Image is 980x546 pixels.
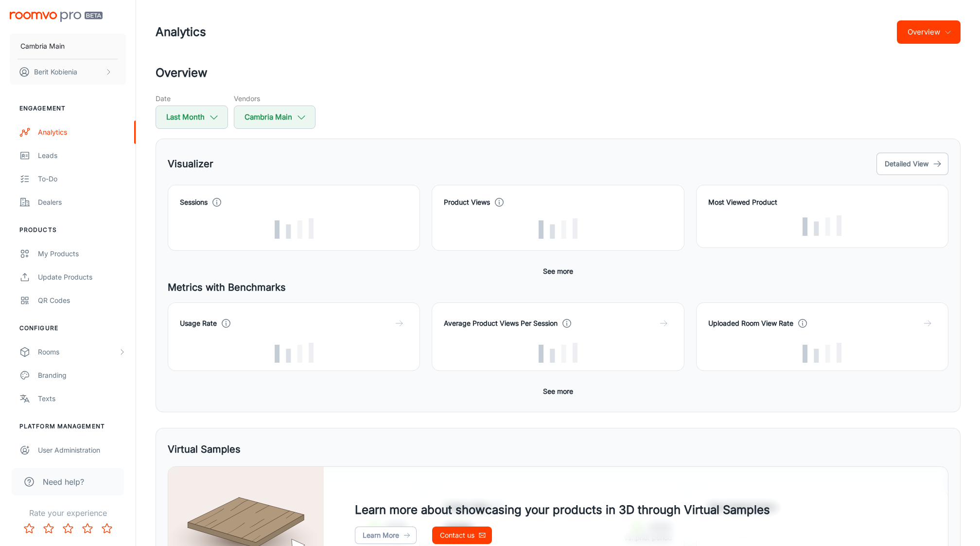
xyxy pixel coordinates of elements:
div: My Products [38,248,126,259]
img: Loading [539,343,577,363]
h5: Metrics with Benchmarks [168,280,948,295]
button: Detailed View [876,153,948,175]
p: Berit Kobienia [34,67,77,77]
h5: Visualizer [168,157,213,171]
p: Cambria Main [20,41,65,52]
button: See more [539,263,577,280]
button: Cambria Main [234,106,315,129]
button: Last Month [156,106,228,129]
div: Rooms [38,347,118,357]
button: See more [539,383,577,400]
img: Loading [275,343,314,363]
div: QR Codes [38,295,126,306]
img: Loading [539,218,577,239]
button: Rate 3 star [58,519,78,538]
span: Need help? [43,476,84,488]
h4: Most Viewed Product [708,197,936,208]
button: Overview [897,20,961,44]
h4: Sessions [180,197,208,208]
div: User Administration [38,445,126,456]
button: Rate 1 star [19,519,39,538]
h5: Date [156,93,228,104]
img: Loading [275,218,314,239]
div: Analytics [38,127,126,138]
h2: Overview [156,64,961,82]
div: Update Products [38,272,126,282]
h4: Average Product Views Per Session [444,318,558,329]
button: Cambria Main [10,34,126,59]
div: To-do [38,174,126,184]
button: Rate 2 star [39,519,58,538]
h4: Product Views [444,197,490,208]
div: Texts [38,393,126,404]
div: Branding [38,370,126,381]
h5: Virtual Samples [168,442,241,457]
button: Rate 4 star [78,519,97,538]
h4: Uploaded Room View Rate [708,318,793,329]
p: Rate your experience [8,507,128,519]
h4: Learn more about showcasing your products in 3D through Virtual Samples [355,501,770,519]
button: Rate 5 star [97,519,117,538]
h5: Vendors [234,93,315,104]
img: Loading [803,343,841,363]
div: Dealers [38,197,126,208]
a: Contact us [432,527,492,544]
img: Loading [803,215,841,236]
div: Leads [38,150,126,161]
a: Learn More [355,527,417,544]
h4: Usage Rate [180,318,217,329]
h1: Analytics [156,23,206,41]
img: Roomvo PRO Beta [10,12,103,22]
button: Berit Kobienia [10,59,126,85]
